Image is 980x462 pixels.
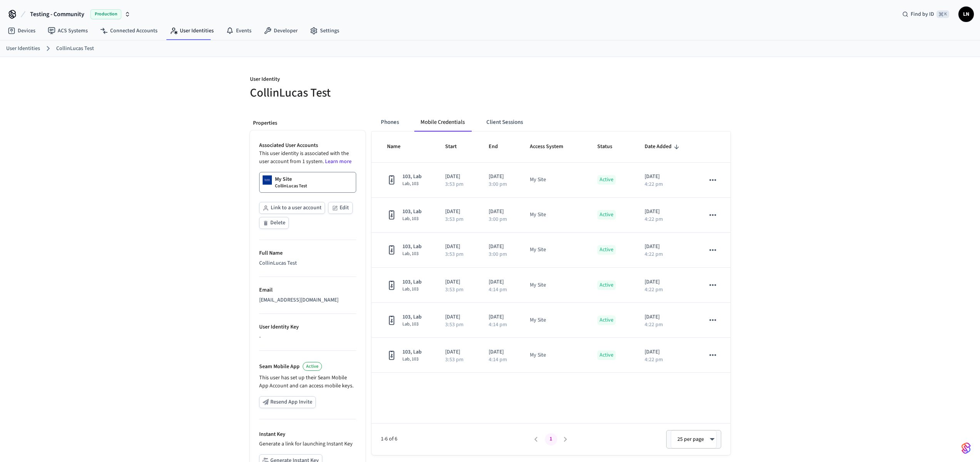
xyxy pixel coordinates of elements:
button: Link to a user account [259,202,325,214]
span: 103, Lab [402,348,422,356]
img: SeamLogoGradient.69752ec5.svg [962,442,971,454]
p: [DATE] [445,278,470,286]
p: 3:53 pm [445,217,464,222]
p: 4:22 pm [645,287,663,292]
a: Devices [2,24,42,38]
span: Find by ID [911,10,934,18]
span: Lab, 103 [402,181,422,187]
span: 103, Lab [402,173,422,181]
div: Find by ID⌘ K [896,7,955,21]
div: My Site [530,351,546,359]
p: Seam Mobile App [259,363,300,371]
p: Active [597,175,616,185]
p: [DATE] [489,243,511,251]
p: Active [597,245,616,255]
button: LN [958,7,974,22]
span: Lab, 103 [402,356,422,362]
p: [DATE] [489,313,511,321]
a: CollinLucas Test [56,45,94,53]
p: [DATE] [489,208,511,216]
p: 4:14 pm [489,357,507,362]
span: Date Added [645,141,682,153]
p: 4:22 pm [645,252,663,257]
button: Delete [259,217,289,229]
p: 4:22 pm [645,217,663,222]
a: Learn more [325,158,352,165]
span: 103, Lab [402,208,422,216]
button: page 1 [545,433,557,445]
p: [DATE] [645,278,687,286]
p: Email [259,286,356,294]
a: ACS Systems [42,24,94,38]
p: 3:53 pm [445,287,464,292]
table: sticky table [372,132,730,373]
span: ⌘ K [936,10,949,18]
span: 103, Lab [402,278,422,286]
a: User Identities [6,45,40,53]
p: [DATE] [645,313,687,321]
div: CollinLucas Test [259,259,356,267]
p: 3:53 pm [445,252,464,257]
p: 4:22 pm [645,322,663,327]
p: Instant Key [259,430,356,439]
p: 4:14 pm [489,287,507,292]
p: Generate a link for launching Instant Key [259,440,356,448]
p: Associated User Accounts [259,142,356,150]
button: Resend App Invite [259,396,316,408]
div: - [259,333,356,341]
span: Testing - Community [30,10,84,19]
span: 1-6 of 6 [381,435,529,443]
p: CollinLucas Test [275,183,307,189]
span: Lab, 103 [402,321,422,327]
p: 3:00 pm [489,182,507,187]
div: 25 per page [671,430,717,449]
p: 4:22 pm [645,182,663,187]
p: [DATE] [445,173,470,181]
p: Full Name [259,249,356,257]
button: Client Sessions [480,113,529,132]
button: Edit [328,202,353,214]
span: LN [959,7,973,21]
div: My Site [530,281,546,289]
p: [DATE] [489,173,511,181]
span: Start [445,141,467,153]
span: Status [597,141,622,153]
div: My Site [530,316,546,324]
span: 103, Lab [402,313,422,321]
p: [DATE] [445,243,470,251]
span: 103, Lab [402,243,422,251]
img: Dormakaba Community Site Logo [263,175,272,185]
div: My Site [530,211,546,219]
p: Properties [253,119,362,127]
span: Lab, 103 [402,216,422,222]
span: Lab, 103 [402,251,422,257]
a: Events [220,24,258,38]
a: Developer [258,24,304,38]
p: User Identity [250,75,486,85]
p: [DATE] [489,278,511,286]
p: 4:14 pm [489,322,507,327]
p: User Identity Key [259,323,356,331]
p: [DATE] [445,313,470,321]
p: 3:00 pm [489,252,507,257]
a: My SiteCollinLucas Test [259,172,356,193]
button: Phones [375,113,405,132]
p: [DATE] [645,348,687,356]
p: [DATE] [489,348,511,356]
div: My Site [530,246,546,254]
p: 3:53 pm [445,182,464,187]
p: [DATE] [445,208,470,216]
p: 4:22 pm [645,357,663,362]
a: User Identities [164,24,220,38]
div: [EMAIL_ADDRESS][DOMAIN_NAME] [259,296,356,304]
p: Active [597,350,616,360]
span: Production [90,9,121,19]
span: Name [387,141,410,153]
p: My Site [275,175,292,183]
p: [DATE] [645,173,687,181]
p: Active [597,210,616,220]
button: Mobile Credentials [414,113,471,132]
p: Active [597,315,616,325]
span: Active [306,363,318,370]
p: 3:00 pm [489,217,507,222]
